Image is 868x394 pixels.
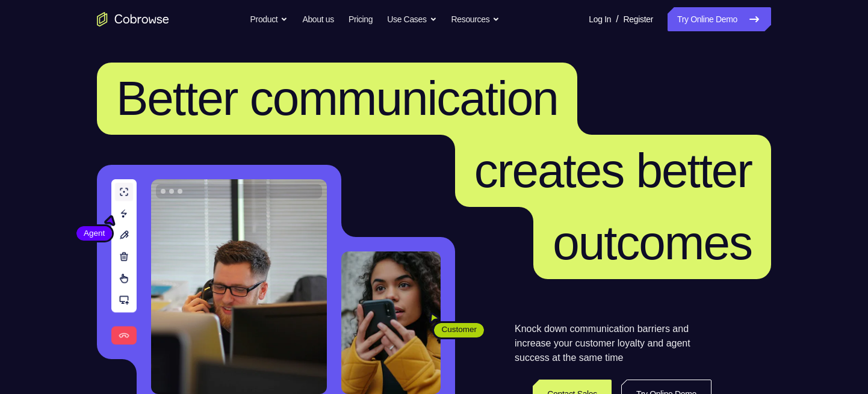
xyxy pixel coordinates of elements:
button: Resources [451,7,500,31]
p: Knock down communication barriers and increase your customer loyalty and agent success at the sam... [515,322,711,365]
button: Use Cases [387,7,436,31]
button: Product [250,7,288,31]
a: Pricing [349,7,373,31]
img: A customer holding their phone [341,251,441,394]
span: Better communication [116,72,558,125]
span: / [616,12,618,26]
img: A customer support agent talking on the phone [151,179,327,394]
span: outcomes [553,216,752,269]
a: Register [624,7,653,31]
a: Try Online Demo [668,7,771,31]
a: About us [302,7,333,31]
a: Log In [589,7,611,31]
a: Go to the home page [97,12,169,26]
span: creates better [474,144,752,197]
